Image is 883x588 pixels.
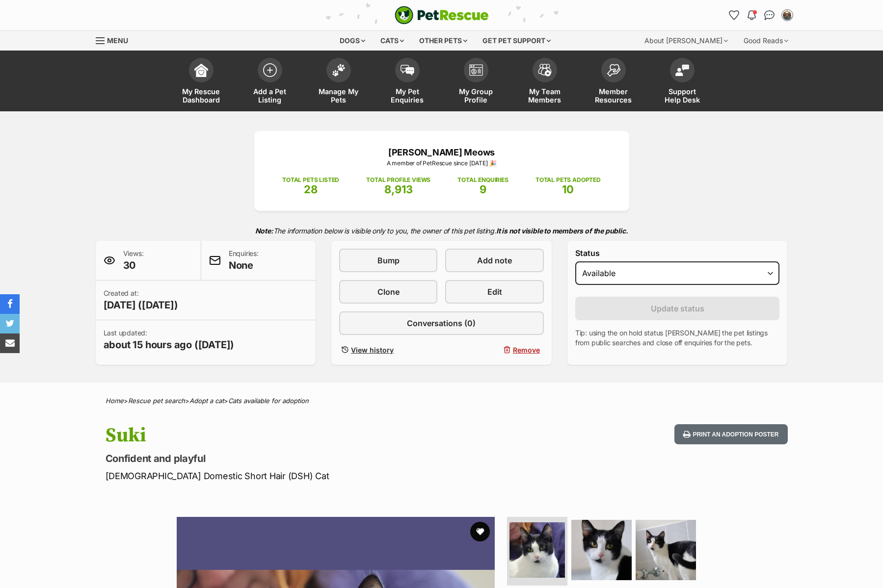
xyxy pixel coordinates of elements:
span: 28 [304,183,318,196]
img: add-pet-listing-icon-0afa8454b4691262ce3f59096e99ab1cd57d4a30225e0717b998d2c9b9846f56.svg [263,63,277,77]
div: > > > [81,397,803,405]
span: 10 [562,183,574,196]
span: Manage My Pets [317,87,361,104]
span: Edit [487,286,502,298]
img: manage-my-pets-icon-02211641906a0b7f246fdf0571729dbe1e7629f14944591b6c1af311fb30b64b.svg [332,64,346,77]
span: 30 [123,258,144,272]
span: View history [351,345,394,355]
img: Photo of Suki [509,522,565,578]
a: Add note [445,249,543,272]
a: PetRescue [395,6,489,25]
span: None [229,258,259,272]
a: View history [339,343,437,357]
strong: It is not visible to members of the public. [496,227,628,235]
a: Cats available for adoption [228,397,309,405]
a: Conversations (0) [339,311,544,335]
div: Good Reads [737,31,795,51]
p: Tip: using the on hold status [PERSON_NAME] the pet listings from public searches and close off e... [575,328,780,348]
span: Menu [107,36,128,45]
div: Other pets [412,31,474,51]
div: Dogs [333,31,372,51]
a: My Pet Enquiries [373,53,442,111]
button: Remove [445,343,543,357]
span: My Pet Enquiries [385,87,429,104]
p: [PERSON_NAME] Meows [269,146,615,159]
a: Clone [339,280,437,304]
p: The information below is visible only to you, the owner of this pet listing. [96,221,788,241]
p: TOTAL PROFILE VIEWS [366,176,430,184]
button: Print an adoption poster [674,424,787,444]
span: Remove [513,345,540,355]
img: group-profile-icon-3fa3cf56718a62981997c0bc7e787c4b2cf8bcc04b72c1350f741eb67cf2f40e.svg [469,64,483,76]
button: favourite [470,522,490,541]
a: Menu [96,31,135,49]
p: [DEMOGRAPHIC_DATA] Domestic Short Hair (DSH) Cat [106,469,521,483]
p: A member of PetRescue since [DATE] 🎉 [269,159,615,168]
p: Confident and playful [106,452,521,465]
span: My Team Members [523,87,567,104]
a: Rescue pet search [128,397,185,405]
a: Add a Pet Listing [236,53,304,111]
img: Natasha Boehm profile pic [782,10,792,20]
p: TOTAL ENQUIRIES [457,176,508,184]
div: Get pet support [476,31,558,51]
span: 9 [480,183,486,196]
span: My Group Profile [454,87,498,104]
span: Add a Pet Listing [248,87,292,104]
button: Update status [575,297,780,320]
img: member-resources-icon-8e73f808a243e03378d46382f2149f9095a855e16c252ad45f914b54edf8863c.svg [607,64,620,77]
img: Photo of Suki [571,520,632,580]
a: Edit [445,280,543,304]
div: Cats [374,31,411,51]
a: Adopt a cat [189,397,224,405]
span: [DATE] ([DATE]) [104,298,178,312]
img: notifications-46538b983faf8c2785f20acdc204bb7945ddae34d4c08c2a6579f10ce5e182be.svg [748,10,755,20]
a: My Group Profile [442,53,510,111]
a: Manage My Pets [304,53,373,111]
p: Created at: [104,288,178,312]
span: Clone [377,286,400,298]
button: Notifications [744,7,760,23]
span: Conversations (0) [407,317,476,329]
a: Conversations [762,7,777,23]
p: TOTAL PETS ADOPTED [535,176,601,184]
span: Update status [651,303,704,314]
span: Member Resources [591,87,636,104]
strong: Note: [255,227,273,235]
p: TOTAL PETS LISTED [282,176,339,184]
div: About [PERSON_NAME] [638,31,735,51]
img: team-members-icon-5396bd8760b3fe7c0b43da4ab00e1e3bb1a5d9ba89233759b79545d2d3fc5d0d.svg [538,64,552,77]
p: Views: [123,249,144,272]
a: My Rescue Dashboard [167,53,236,111]
span: Add note [477,255,512,266]
img: logo-cat-932fe2b9b8326f06289b0f2fb663e598f794de774fb13d1741a6617ecf9a85b4.svg [395,6,489,25]
span: Bump [377,255,400,266]
span: My Rescue Dashboard [179,87,223,104]
a: Member Resources [579,53,648,111]
img: pet-enquiries-icon-7e3ad2cf08bfb03b45e93fb7055b45f3efa6380592205ae92323e6603595dc1f.svg [401,65,414,76]
img: chat-41dd97257d64d25036548639549fe6c8038ab92f7586957e7f3b1b290dea8141.svg [764,10,775,20]
p: Enquiries: [229,249,259,272]
span: about 15 hours ago ([DATE]) [104,338,235,352]
span: 8,913 [384,183,413,196]
label: Status [575,249,780,257]
a: My Team Members [510,53,579,111]
a: Favourites [726,7,742,23]
img: dashboard-icon-eb2f2d2d3e046f16d808141f083e7271f6b2e854fb5c12c21221c1fb7104beca.svg [194,63,208,77]
ul: Account quick links [726,7,795,23]
h1: Suki [106,424,521,447]
a: Bump [339,249,437,272]
span: Support Help Desk [660,87,704,104]
a: Support Help Desk [648,53,717,111]
img: Photo of Suki [636,520,696,580]
button: My account [779,7,795,23]
img: help-desk-icon-fdf02630f3aa405de69fd3d07c3f3aa587a6932b1a1747fa1d2bba05be0121f9.svg [675,64,689,76]
p: Last updated: [104,328,235,352]
a: Home [106,397,124,405]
